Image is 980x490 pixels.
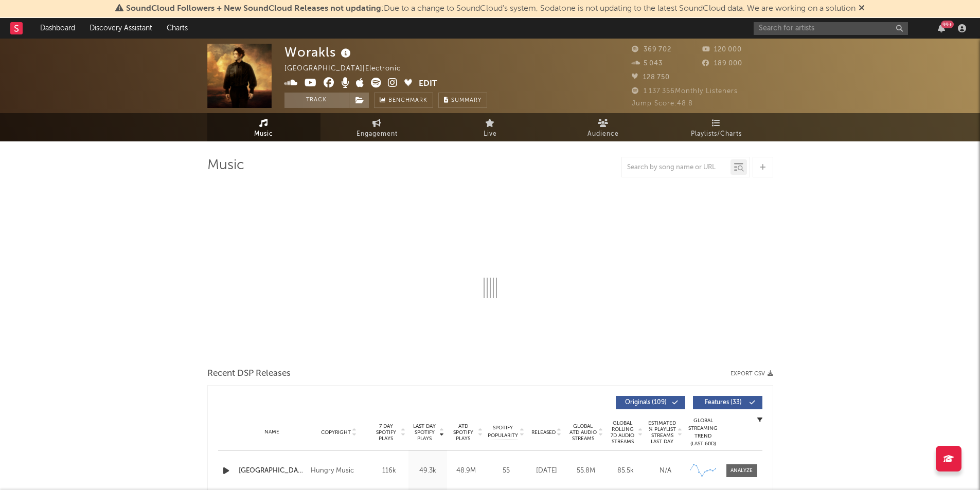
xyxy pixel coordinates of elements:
span: 7 Day Spotify Plays [372,423,400,442]
div: Global Streaming Trend (Last 60D) [688,417,719,448]
span: Summary [451,98,482,103]
span: ATD Spotify Plays [450,423,477,442]
div: 48.9M [450,466,483,476]
span: Dismiss [859,5,865,13]
span: 128 750 [632,74,670,81]
button: Track [284,93,349,108]
a: Playlists/Charts [660,113,773,141]
span: Estimated % Playlist Streams Last Day [648,420,676,445]
input: Search by song name or URL [622,164,730,172]
div: [DATE] [529,466,564,476]
button: Originals(109) [616,396,685,409]
button: Edit [419,78,437,90]
div: Name [239,428,306,436]
span: 120 000 [702,46,742,53]
a: Benchmark [374,93,433,108]
a: Engagement [320,113,434,141]
span: Playlists/Charts [691,128,742,140]
div: 55.8M [569,466,603,476]
span: Spotify Popularity [488,424,518,440]
div: Hungry Music [311,465,367,477]
span: Jump Score: 48.8 [632,100,693,107]
div: 55 [488,466,524,476]
a: [GEOGRAPHIC_DATA] [239,466,306,476]
button: Export CSV [730,371,773,377]
span: 1 137 356 Monthly Listeners [632,88,738,95]
span: Copyright [321,429,351,435]
span: Originals ( 109 ) [622,400,670,406]
span: Global Rolling 7D Audio Streams [609,420,637,445]
div: [GEOGRAPHIC_DATA] | Electronic [284,63,413,75]
button: Features(33) [693,396,762,409]
span: 189 000 [702,60,742,67]
input: Search for artists [754,22,908,35]
span: Recent DSP Releases [207,368,291,380]
a: Live [434,113,547,141]
a: Charts [159,18,195,39]
div: Worakls [284,44,353,61]
a: Dashboard [33,18,82,39]
span: Audience [587,128,619,140]
div: 99 + [941,21,954,28]
button: Summary [438,93,487,108]
span: Music [254,128,273,140]
span: 5 043 [632,60,663,67]
a: Audience [547,113,660,141]
button: 99+ [938,24,945,32]
a: Music [207,113,320,141]
span: Engagement [357,128,398,140]
span: Features ( 33 ) [700,400,747,406]
span: SoundCloud Followers + New SoundCloud Releases not updating [126,5,381,13]
span: Live [484,128,497,140]
span: Released [531,429,556,435]
span: 369 702 [632,46,671,53]
span: Global ATD Audio Streams [569,423,597,442]
span: Benchmark [388,95,427,107]
div: 49.3k [411,466,444,476]
div: 116k [372,466,406,476]
span: Last Day Spotify Plays [411,423,438,442]
div: 85.5k [609,466,643,476]
span: : Due to a change to SoundCloud's system, Sodatone is not updating to the latest SoundCloud data.... [126,5,856,13]
div: N/A [648,466,683,476]
a: Discovery Assistant [82,18,159,39]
